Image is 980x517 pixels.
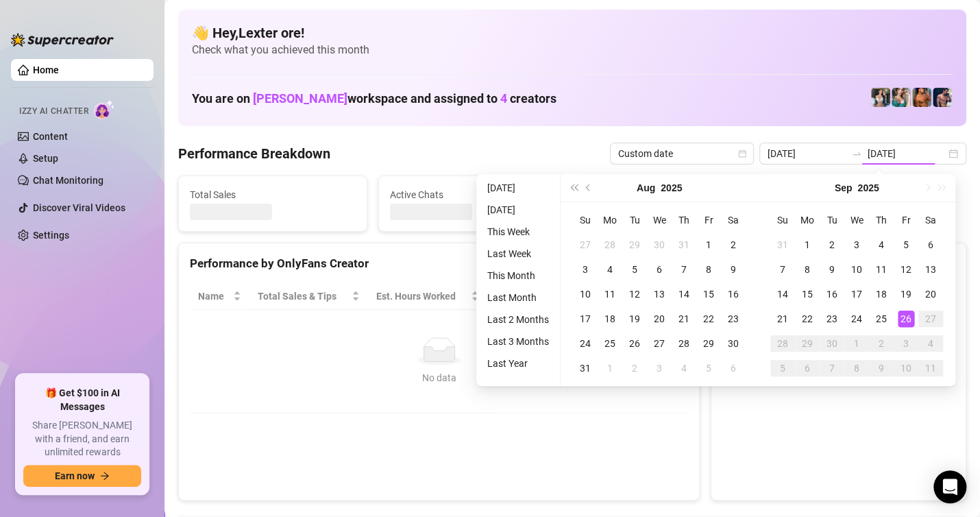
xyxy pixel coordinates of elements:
div: Est. Hours Worked [376,289,468,304]
img: Katy [871,88,890,107]
img: JG [912,88,931,107]
h4: 👋 Hey, Lexter ore ! [192,23,953,43]
span: [PERSON_NAME] [253,91,347,106]
a: Discover Viral Videos [33,202,125,213]
span: Name [198,289,230,304]
a: Setup [33,153,58,164]
span: Total Sales & Tips [258,289,349,304]
div: No data [204,370,674,385]
span: arrow-right [100,471,110,481]
span: swap-right [851,148,862,159]
th: Chat Conversion [578,283,689,310]
span: 🎁 Get $100 in AI Messages [23,387,141,413]
span: Custom date [618,143,746,164]
span: to [851,148,862,159]
div: Performance by OnlyFans Creator [190,254,688,273]
button: Earn nowarrow-right [23,465,141,487]
span: Check what you achieved this month [192,43,953,58]
span: Total Sales [190,187,356,202]
span: calendar [738,149,746,158]
th: Total Sales & Tips [249,283,368,310]
span: Izzy AI Chatter [19,105,88,118]
a: Content [33,131,68,142]
th: Sales / Hour [487,283,578,310]
img: Zaddy [892,88,911,107]
span: 4 [500,91,507,106]
span: Chat Conversion [586,289,670,304]
span: Sales / Hour [495,289,559,304]
a: Home [33,64,59,75]
div: Open Intercom Messenger [933,470,966,503]
img: logo-BBDzfeDw.svg [11,33,114,47]
img: Axel [933,88,952,107]
img: AI Chatter [94,99,115,119]
input: End date [868,146,946,161]
h4: Performance Breakdown [178,144,330,163]
span: Active Chats [390,187,556,202]
span: Share [PERSON_NAME] with a friend, and earn unlimited rewards [23,419,141,459]
input: Start date [768,146,846,161]
span: Messages Sent [589,187,755,202]
div: Sales by OnlyFans Creator [722,254,955,273]
a: Settings [33,230,69,241]
a: Chat Monitoring [33,175,103,186]
th: Name [190,283,249,310]
span: Earn now [55,470,95,481]
h1: You are on workspace and assigned to creators [192,91,556,106]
